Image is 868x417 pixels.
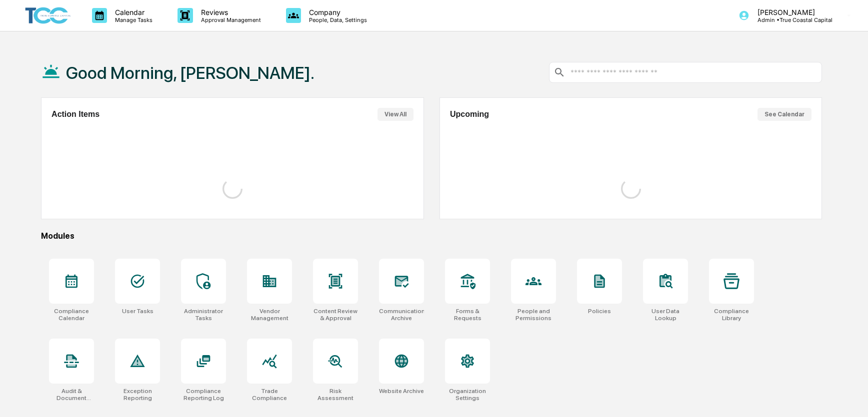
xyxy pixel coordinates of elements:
[49,388,94,402] div: Audit & Document Logs
[66,63,314,83] h1: Good Morning, [PERSON_NAME].
[445,388,490,402] div: Organization Settings
[313,308,358,322] div: Content Review & Approval
[181,388,226,402] div: Compliance Reporting Log
[115,388,160,402] div: Exception Reporting
[643,308,688,322] div: User Data Lookup
[445,308,490,322] div: Forms & Requests
[107,16,157,23] p: Manage Tasks
[301,16,372,23] p: People, Data, Settings
[181,308,226,322] div: Administrator Tasks
[49,308,94,322] div: Compliance Calendar
[51,110,99,119] h2: Action Items
[247,308,292,322] div: Vendor Management
[749,8,832,16] p: [PERSON_NAME]
[588,308,611,315] div: Policies
[41,231,822,241] div: Modules
[511,308,556,322] div: People and Permissions
[247,388,292,402] div: Trade Compliance
[709,308,754,322] div: Compliance Library
[379,388,424,395] div: Website Archive
[313,388,358,402] div: Risk Assessment
[193,16,266,23] p: Approval Management
[450,110,489,119] h2: Upcoming
[379,308,424,322] div: Communications Archive
[24,5,72,26] img: logo
[757,108,811,121] button: See Calendar
[749,16,832,23] p: Admin • True Coastal Capital
[107,8,157,16] p: Calendar
[377,108,413,121] button: View All
[193,8,266,16] p: Reviews
[301,8,372,16] p: Company
[122,308,153,315] div: User Tasks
